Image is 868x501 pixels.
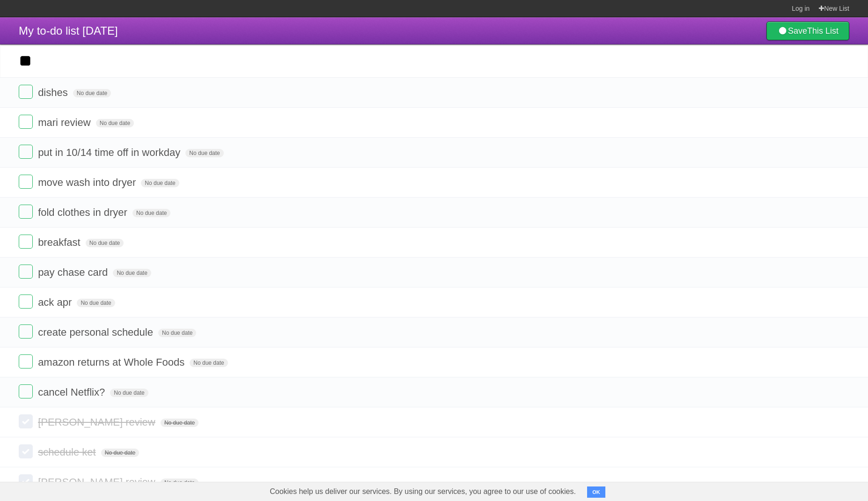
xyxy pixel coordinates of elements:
span: No due date [161,479,199,487]
span: No due date [190,359,228,367]
label: Done [19,175,33,189]
label: Done [19,295,33,309]
label: Done [19,265,33,279]
span: No due date [73,89,111,97]
span: put in 10/14 time off in workday [38,147,183,158]
button: OK [587,486,605,498]
span: My to-do list [DATE] [19,24,118,37]
span: No due date [77,299,115,307]
b: This List [807,26,839,36]
label: Done [19,354,33,368]
label: Done [19,414,33,428]
span: fold clothes in dryer [38,206,130,218]
span: ack apr [38,296,74,308]
span: No due date [185,149,223,157]
span: No due date [96,119,134,127]
label: Done [19,324,33,339]
span: No due date [158,329,196,337]
label: Done [19,145,33,159]
span: dishes [38,87,70,98]
span: breakfast [38,236,83,248]
span: No due date [161,419,199,427]
span: cancel Netflix? [38,386,107,398]
label: Done [19,384,33,398]
label: Done [19,115,33,129]
span: mari review [38,117,93,128]
label: Done [19,474,33,488]
span: No due date [113,269,151,277]
span: schedule ket [38,446,98,458]
label: Done [19,235,33,249]
span: No due date [110,389,148,397]
a: SaveThis List [766,22,849,40]
span: create personal schedule [38,326,155,338]
span: No due date [101,449,139,457]
label: Done [19,444,33,458]
label: Done [19,85,33,99]
span: move wash into dryer [38,177,138,188]
label: Done [19,205,33,219]
span: No due date [141,179,179,187]
span: amazon returns at Whole Foods [38,356,187,368]
span: [PERSON_NAME] review [38,416,158,428]
span: [PERSON_NAME] review [38,476,158,488]
span: Cookies help us deliver our services. By using our services, you agree to our use of cookies. [260,482,585,501]
span: pay chase card [38,266,110,278]
span: No due date [86,239,124,247]
span: No due date [132,209,170,217]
